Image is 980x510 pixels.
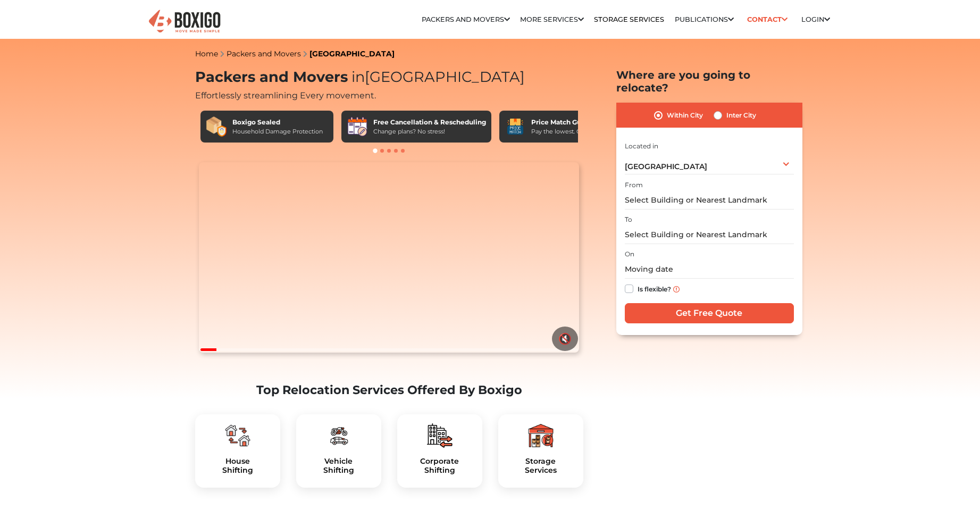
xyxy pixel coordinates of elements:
img: boxigo_packers_and_movers_plan [427,423,453,448]
img: Boxigo Sealed [206,116,227,137]
input: Select Building or Nearest Landmark [625,225,794,244]
a: Storage Services [594,15,664,23]
label: Located in [625,141,658,151]
span: [GEOGRAPHIC_DATA] [348,68,525,86]
label: Inter City [726,109,756,122]
img: Free Cancellation & Rescheduling [347,116,368,137]
label: From [625,180,643,190]
a: Login [801,15,830,23]
a: Home [195,49,218,58]
a: CorporateShifting [406,457,474,475]
a: StorageServices [507,457,575,475]
div: Free Cancellation & Rescheduling [373,118,486,127]
label: To [625,215,632,224]
label: On [625,249,634,259]
input: Moving date [625,260,794,279]
input: Select Building or Nearest Landmark [625,191,794,210]
div: Boxigo Sealed [232,118,323,127]
h1: Packers and Movers [195,69,583,86]
a: Packers and Movers [227,49,301,58]
h5: Corporate Shifting [406,457,474,475]
img: boxigo_packers_and_movers_plan [326,423,351,448]
label: Is flexible? [638,282,671,294]
h5: Storage Services [507,457,575,475]
img: boxigo_packers_and_movers_plan [225,423,250,448]
img: Boxigo [147,9,222,35]
a: VehicleShifting [305,457,373,475]
div: Household Damage Protection [232,127,323,136]
img: Price Match Guarantee [505,116,526,137]
img: boxigo_packers_and_movers_plan [528,423,554,448]
h2: Where are you going to relocate? [616,69,802,94]
label: Within City [667,109,703,122]
span: [GEOGRAPHIC_DATA] [625,162,707,171]
div: Change plans? No stress! [373,127,486,136]
a: [GEOGRAPHIC_DATA] [309,49,395,58]
div: Price Match Guarantee [531,118,612,127]
a: HouseShifting [204,457,272,475]
a: Publications [675,15,734,23]
h2: Top Relocation Services Offered By Boxigo [195,383,583,397]
h5: House Shifting [204,457,272,475]
div: Pay the lowest. Guaranteed! [531,127,612,136]
a: More services [520,15,584,23]
img: info [673,286,680,292]
h5: Vehicle Shifting [305,457,373,475]
button: 🔇 [552,327,578,351]
span: in [351,68,365,86]
video: Your browser does not support the video tag. [199,162,579,353]
a: Packers and Movers [422,15,510,23]
span: Effortlessly streamlining Every movement. [195,90,376,101]
input: Get Free Quote [625,303,794,323]
a: Contact [744,11,791,28]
